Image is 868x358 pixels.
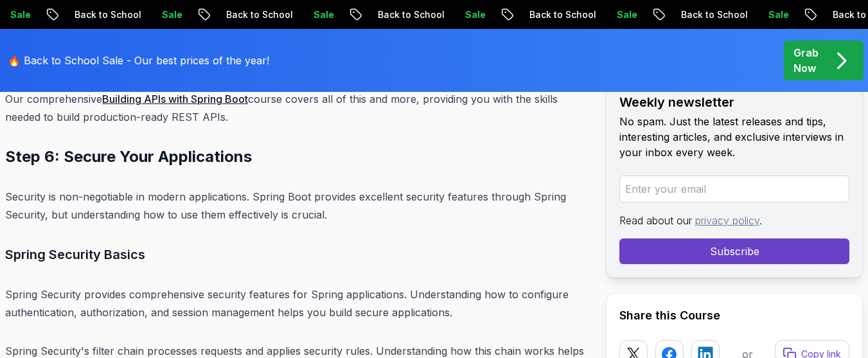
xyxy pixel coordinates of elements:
p: Back to School [518,8,605,21]
p: Sale [150,8,191,21]
h3: Spring Security Basics [5,244,585,265]
p: Sale [454,8,495,21]
p: Read about our . [619,213,849,228]
a: privacy policy [695,214,759,227]
p: No spam. Just the latest releases and tips, interesting articles, and exclusive interviews in you... [619,114,849,160]
p: Back to School [63,8,150,21]
h2: Step 6: Secure Your Applications [5,147,585,167]
p: Security is non-negotiable in modern applications. Spring Boot provides excellent security featur... [5,188,585,224]
p: Back to School [669,8,757,21]
button: Subscribe [619,238,849,264]
p: Our comprehensive course covers all of this and more, providing you with the skills needed to bui... [5,90,585,126]
h2: Weekly newsletter [619,93,849,111]
p: Grab Now [793,45,819,76]
p: Sale [302,8,343,21]
input: Enter your email [619,175,849,202]
p: Sale [605,8,646,21]
a: Building APIs with Spring Boot [102,93,248,105]
p: Sale [757,8,798,21]
h2: Share this Course [619,307,849,325]
p: Back to School [366,8,454,21]
p: Back to School [215,8,302,21]
p: 🔥 Back to School Sale - Our best prices of the year! [8,53,269,68]
p: Spring Security provides comprehensive security features for Spring applications. Understanding h... [5,285,585,321]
